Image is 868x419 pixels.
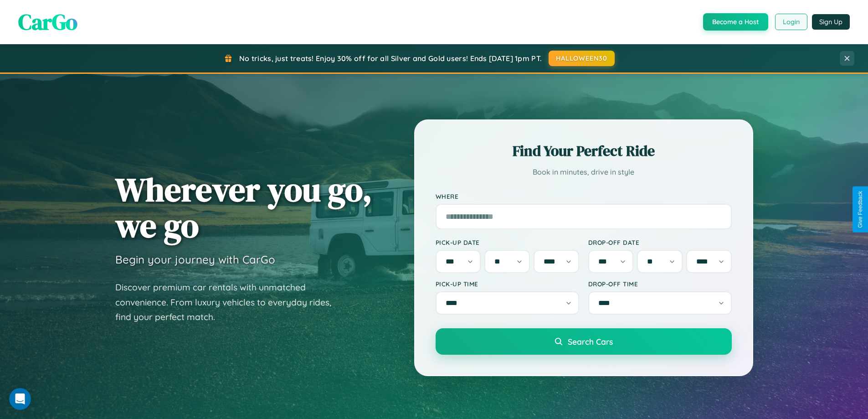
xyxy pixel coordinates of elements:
[436,238,579,246] label: Pick-up Date
[568,336,613,347] span: Search Cars
[812,14,850,30] button: Sign Up
[775,14,807,30] button: Login
[9,388,31,410] iframe: Intercom live chat
[436,166,732,179] p: Book in minutes, drive in style
[703,13,768,31] button: Become a Host
[115,253,275,266] h3: Begin your journey with CarGo
[436,141,732,161] h2: Find Your Perfect Ride
[436,280,579,288] label: Pick-up Time
[115,171,372,243] h1: Wherever you go, we go
[436,328,732,355] button: Search Cars
[115,280,343,325] p: Discover premium car rentals with unmatched convenience. From luxury vehicles to everyday rides, ...
[857,191,863,228] div: Give Feedback
[588,280,732,288] label: Drop-off Time
[18,7,77,37] span: CarGo
[588,238,732,246] label: Drop-off Date
[436,192,732,200] label: Where
[549,51,615,66] button: HALLOWEEN30
[239,54,542,63] span: No tricks, just treats! Enjoy 30% off for all Silver and Gold users! Ends [DATE] 1pm PT.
